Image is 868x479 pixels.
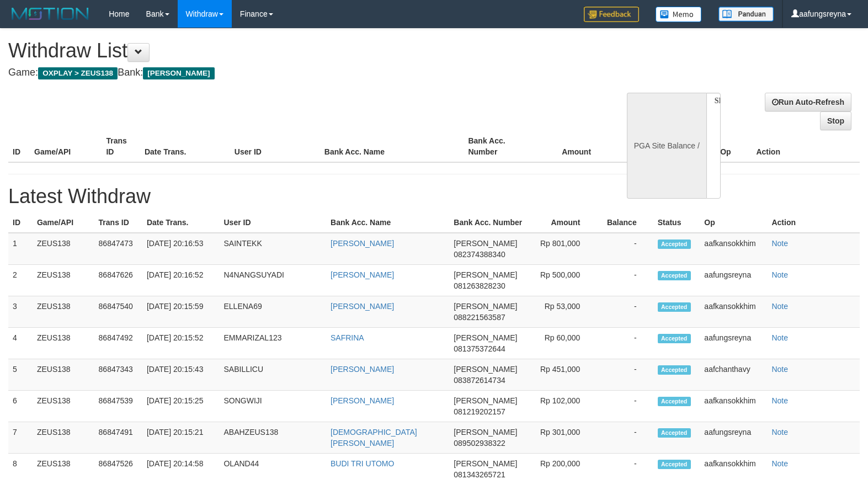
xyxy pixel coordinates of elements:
th: Game/API [33,212,94,233]
td: 86847473 [94,233,142,265]
span: 083872614734 [454,376,505,385]
td: [DATE] 20:15:43 [142,359,220,391]
a: [PERSON_NAME] [331,302,394,311]
td: 3 [8,296,33,328]
a: Note [771,239,788,248]
h4: Game: Bank: [8,67,568,78]
span: [PERSON_NAME] [454,239,517,248]
a: BUDI TRI UTOMO [331,459,394,468]
th: Amount [536,131,608,162]
td: [DATE] 20:15:59 [142,296,220,328]
span: 081219202157 [454,407,505,416]
td: SABILLICU [219,359,326,391]
th: ID [8,212,33,233]
td: aafkansokkhim [700,233,767,265]
a: Note [771,396,788,405]
span: Accepted [658,239,691,249]
td: aafchanthavy [700,359,767,391]
td: - [597,233,653,265]
td: ABAHZEUS138 [219,422,326,454]
td: 1 [8,233,33,265]
td: - [597,422,653,454]
span: OXPLAY > ZEUS138 [38,67,118,79]
td: 4 [8,328,33,359]
span: Accepted [658,460,691,469]
td: [DATE] 20:16:53 [142,233,220,265]
td: 86847540 [94,296,142,328]
th: Op [716,131,752,162]
img: MOTION_logo.png [8,6,92,22]
td: aafungsreyna [700,328,767,359]
th: Trans ID [102,131,140,162]
td: SONGWIJI [219,391,326,422]
td: Rp 301,000 [530,422,597,454]
td: Rp 53,000 [530,296,597,328]
th: Balance [597,212,653,233]
h1: Latest Withdraw [8,185,860,207]
span: Accepted [658,365,691,375]
td: - [597,359,653,391]
h1: Withdraw List [8,40,568,62]
td: ZEUS138 [33,265,94,296]
a: Note [771,428,788,437]
th: User ID [230,131,320,162]
td: Rp 102,000 [530,391,597,422]
span: 081263828230 [454,281,505,290]
a: [DEMOGRAPHIC_DATA][PERSON_NAME] [331,428,417,448]
span: Accepted [658,397,691,406]
img: Feedback.jpg [584,7,639,22]
a: Note [771,333,788,342]
td: - [597,296,653,328]
td: ZEUS138 [33,296,94,328]
td: 5 [8,359,33,391]
span: 089502938322 [454,439,505,448]
td: ZEUS138 [33,359,94,391]
a: SAFRINA [331,333,364,342]
span: Accepted [658,271,691,280]
td: ELLENA69 [219,296,326,328]
td: ZEUS138 [33,233,94,265]
td: aafungsreyna [700,422,767,454]
td: [DATE] 20:16:52 [142,265,220,296]
td: [DATE] 20:15:25 [142,391,220,422]
a: [PERSON_NAME] [331,365,394,374]
td: N4NANGSUYADI [219,265,326,296]
td: Rp 801,000 [530,233,597,265]
td: - [597,328,653,359]
th: Op [700,212,767,233]
th: Bank Acc. Number [464,131,535,162]
td: aafungsreyna [700,265,767,296]
th: ID [8,131,30,162]
td: - [597,265,653,296]
a: Note [771,302,788,311]
td: aafkansokkhim [700,296,767,328]
span: 081343265721 [454,470,505,479]
a: Note [771,365,788,374]
th: Date Trans. [142,212,220,233]
span: [PERSON_NAME] [143,67,214,79]
th: Status [653,212,700,233]
th: User ID [219,212,326,233]
td: ZEUS138 [33,391,94,422]
img: panduan.png [718,7,774,22]
th: Action [767,212,860,233]
a: Run Auto-Refresh [765,93,851,111]
span: Accepted [658,302,691,312]
td: SAINTEKK [219,233,326,265]
td: - [597,391,653,422]
td: 86847491 [94,422,142,454]
div: PGA Site Balance / [627,93,706,199]
span: [PERSON_NAME] [454,270,517,279]
a: Stop [820,111,851,130]
span: 081375372644 [454,344,505,353]
a: [PERSON_NAME] [331,396,394,405]
span: [PERSON_NAME] [454,396,517,405]
th: Bank Acc. Name [326,212,449,233]
a: [PERSON_NAME] [331,239,394,248]
th: Trans ID [94,212,142,233]
td: 6 [8,391,33,422]
td: 2 [8,265,33,296]
span: Accepted [658,428,691,438]
td: ZEUS138 [33,328,94,359]
td: aafkansokkhim [700,391,767,422]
